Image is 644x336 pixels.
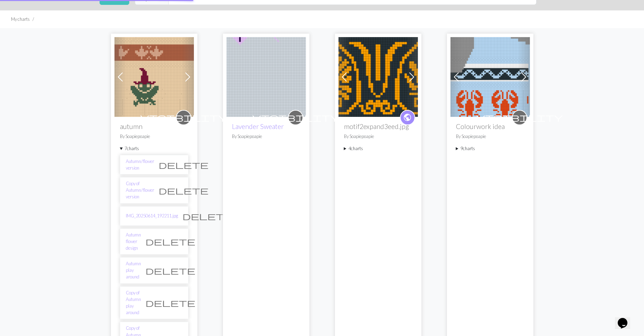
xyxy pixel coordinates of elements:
[126,290,141,316] a: Copy of Autumn play around
[126,260,141,281] a: Autumn play around
[226,37,306,117] img: Lavender Sweater
[154,184,213,197] button: Delete chart
[159,186,208,195] span: delete
[403,111,412,124] i: public
[476,111,563,124] i: private
[344,133,412,140] p: By Soapiepoapie
[146,266,195,275] span: delete
[140,112,227,123] span: visibility
[400,110,415,125] a: public
[114,37,194,117] img: Autumn/flower version
[120,122,188,130] h2: autumn
[403,112,412,123] span: public
[450,37,530,117] img: Lobster front piece left side
[252,111,339,124] i: private
[120,145,188,152] summary: 7charts
[126,232,141,252] a: Autumn flower design
[140,111,227,124] i: private
[615,308,637,329] iframe: chat widget
[456,122,524,130] h2: Colourwork idea
[141,235,200,248] button: Delete chart
[178,209,237,223] button: Delete chart
[126,180,154,200] a: Copy of Autumn/flower version
[126,158,154,171] a: Autumn/flower version
[456,145,524,152] summary: 9charts
[450,73,530,79] a: Lobster front piece left side
[252,112,339,123] span: visibility
[120,133,188,140] p: By Soapiepoapie
[226,73,306,79] a: Lavender Sweater
[338,73,418,79] a: motif2expand3eed.jpg
[126,213,178,219] a: IMG_20250614_192211.jpg
[146,298,195,308] span: delete
[338,37,418,117] img: motif2expand3eed.jpg
[146,236,195,246] span: delete
[232,133,300,140] p: By Soapiepoapie
[344,122,412,130] h2: motif2expand3eed.jpg
[232,122,284,130] a: Lavender Sweater
[141,296,200,309] button: Delete chart
[183,211,232,221] span: delete
[476,112,563,123] span: visibility
[141,264,200,277] button: Delete chart
[456,133,524,140] p: By Soapiepoapie
[159,160,208,170] span: delete
[114,73,194,79] a: Autumn/flower version
[154,158,213,171] button: Delete chart
[11,16,30,23] li: My charts
[344,145,412,152] summary: 4charts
